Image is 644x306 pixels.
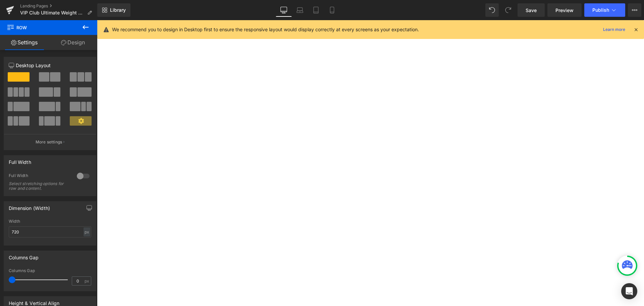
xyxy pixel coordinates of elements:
[9,62,91,69] p: Desktop Layout
[276,3,292,17] a: Desktop
[621,283,637,299] div: Open Intercom Messenger
[49,35,97,50] a: Design
[9,202,50,211] div: Dimension (Width)
[9,219,91,224] div: Width
[9,173,70,180] div: Full Width
[292,3,308,17] a: Laptop
[324,3,340,17] a: Mobile
[485,3,499,17] button: Undo
[555,7,574,14] span: Preview
[584,3,625,17] button: Publish
[592,7,609,13] span: Publish
[84,227,90,236] div: px
[9,251,39,260] div: Columns Gap
[36,139,62,145] p: More settings
[9,268,91,273] div: Columns Gap
[20,10,85,15] span: VIP Club Ultimate Weight Control
[308,3,324,17] a: Tablet
[4,134,96,150] button: More settings
[9,156,31,165] div: Full Width
[97,3,130,17] a: New Library
[85,279,90,283] span: px
[9,226,91,237] input: auto
[7,20,74,35] span: Row
[110,7,126,13] span: Library
[112,26,419,33] p: We recommend you to design in Desktop first to ensure the responsive layout would display correct...
[628,3,641,17] button: More
[9,181,69,191] div: Select stretching options for row and content.
[600,26,628,34] a: Learn more
[547,3,582,17] a: Preview
[9,297,59,306] div: Height & Vertical Align
[20,3,97,9] a: Landing Pages
[526,7,537,14] span: Save
[501,3,515,17] button: Redo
